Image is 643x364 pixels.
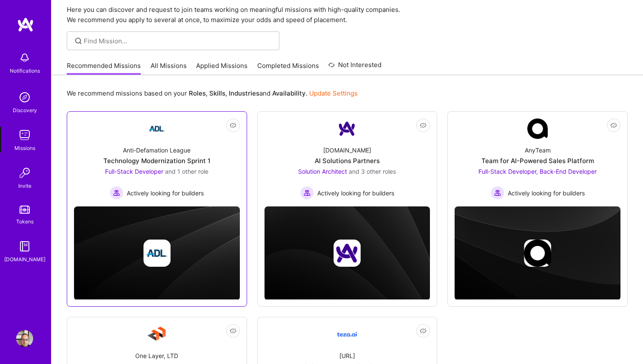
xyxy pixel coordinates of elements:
div: [DOMAIN_NAME] [323,146,371,155]
span: Actively looking for builders [127,189,204,198]
img: bell [16,49,33,66]
b: Industries [229,89,259,97]
img: Actively looking for builders [300,186,314,200]
i: icon EyeClosed [420,327,427,334]
img: cover [265,206,430,300]
div: Discovery [13,106,37,115]
span: Actively looking for builders [317,189,394,198]
input: Find Mission... [84,37,273,45]
a: All Missions [151,61,187,75]
p: Here you can discover and request to join teams working on meaningful missions with high-quality ... [67,5,628,25]
div: One Layer, LTD [135,351,178,360]
img: Company Logo [337,119,357,139]
img: User Avatar [16,330,33,347]
div: Team for AI-Powered Sales Platform [481,156,594,165]
b: Roles [189,89,206,97]
img: Actively looking for builders [110,186,123,200]
div: Missions [14,144,35,152]
i: icon EyeClosed [420,122,427,129]
img: guide book [16,238,33,255]
img: Company Logo [147,119,167,139]
span: and 1 other role [165,168,208,175]
div: Tokens [16,217,34,226]
img: tokens [20,206,30,214]
img: Company Logo [527,119,548,139]
img: cover [74,206,240,300]
img: Invite [16,164,33,181]
span: and 3 other roles [349,168,396,175]
i: icon EyeClosed [230,327,236,334]
p: We recommend missions based on your , , and . [67,89,358,98]
img: teamwork [16,127,33,144]
span: Solution Architect [298,168,347,175]
div: Anti-Defamation League [123,146,191,155]
a: Not Interested [328,60,381,75]
img: Actively looking for builders [491,186,504,200]
div: AnyTeam [525,146,551,155]
div: Notifications [10,66,40,75]
span: Full-Stack Developer [105,168,163,175]
i: icon SearchGrey [74,36,83,46]
div: AI Solutions Partners [315,156,380,165]
div: Technology Modernization Sprint 1 [103,156,211,165]
img: logo [17,17,34,32]
a: Recommended Missions [67,61,141,75]
a: Applied Missions [196,61,248,75]
a: Update Settings [309,89,358,97]
img: Company logo [524,240,551,267]
img: discovery [16,89,33,106]
div: [URL] [339,351,355,360]
img: Company Logo [147,324,167,344]
div: [DOMAIN_NAME] [4,255,46,264]
span: Actively looking for builders [508,189,585,198]
img: Company Logo [337,324,357,344]
i: icon EyeClosed [610,122,617,129]
div: Invite [18,181,31,190]
i: icon EyeClosed [230,122,236,129]
img: Company logo [333,240,361,267]
img: Company logo [143,240,171,267]
a: Completed Missions [257,61,319,75]
b: Availability [272,89,306,97]
span: Full-Stack Developer, Back-End Developer [478,168,597,175]
b: Skills [209,89,225,97]
img: cover [455,206,620,300]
